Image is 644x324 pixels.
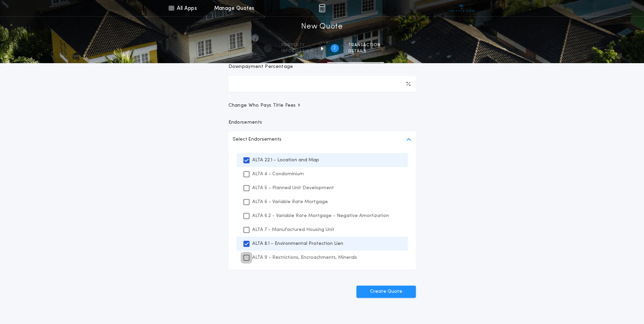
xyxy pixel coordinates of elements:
button: Change Who Pays Title Fees [228,102,416,109]
h2: 2 [333,46,336,51]
p: ALTA 6.2 - Variable Rate Mortgage - Negative Amortization [252,212,389,219]
p: Downpayment Percentage [228,64,293,70]
input: Downpayment Percentage [228,76,416,92]
p: ALTA 7 - Manufactured Housing Unit [252,226,334,233]
p: ALTA 5 - Planned Unit Development [252,184,334,192]
p: ALTA 4 - Condominium [252,170,304,178]
span: information [281,49,313,54]
p: Select Endorsements [233,136,281,144]
span: details [348,49,381,54]
p: ALTA 6 - Variable Rate Mortgage [252,198,328,205]
span: Change Who Pays Title Fees [228,102,301,109]
p: Endorsements [228,119,416,126]
img: img [319,4,325,12]
img: vs-icon [449,5,474,12]
ul: Select Endorsements [228,148,416,270]
span: Property [281,42,313,48]
p: ALTA 9 - Restrictions, Encroachments, Minerals [252,254,357,261]
p: ALTA 8.1 - Environmental Protection Lien [252,240,343,247]
button: Create Quote [356,286,416,298]
h1: New Quote [301,21,343,32]
p: ALTA 22.1 - Location and Map [252,157,319,164]
span: Transaction [348,42,381,48]
button: Select Endorsements [228,131,416,148]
